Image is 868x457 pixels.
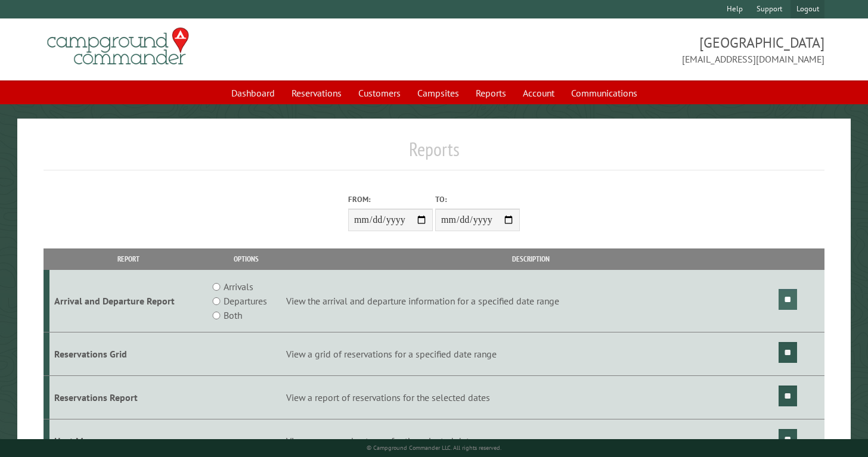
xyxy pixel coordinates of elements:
[224,279,253,294] label: Arrivals
[224,294,267,308] label: Departures
[49,332,208,376] td: Reservations Grid
[49,248,208,269] th: Report
[49,270,208,332] td: Arrival and Departure Report
[284,332,777,376] td: View a grid of reservations for a specified date range
[516,82,562,104] a: Account
[224,308,242,322] label: Both
[284,375,777,419] td: View a report of reservations for the selected dates
[224,82,282,104] a: Dashboard
[49,375,208,419] td: Reservations Report
[410,82,466,104] a: Campsites
[367,444,501,452] small: © Campground Commander LLC. All rights reserved.
[469,82,513,104] a: Reports
[435,194,520,205] label: To:
[284,248,777,269] th: Description
[348,194,433,205] label: From:
[284,270,777,332] td: View the arrival and departure information for a specified date range
[351,82,408,104] a: Customers
[44,138,824,170] h1: Reports
[284,82,349,104] a: Reservations
[434,33,824,66] span: [GEOGRAPHIC_DATA] [EMAIL_ADDRESS][DOMAIN_NAME]
[44,23,193,70] img: Campground Commander
[564,82,644,104] a: Communications
[207,248,284,269] th: Options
